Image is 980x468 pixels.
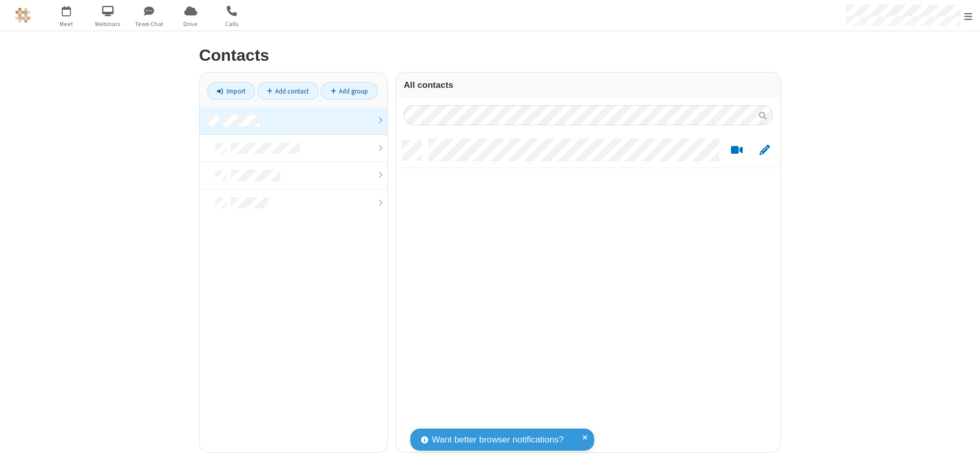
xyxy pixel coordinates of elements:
span: Webinars [89,19,127,29]
img: QA Selenium DO NOT DELETE OR CHANGE [15,8,31,23]
button: Start a video meeting [727,144,747,157]
a: Import [207,82,255,100]
button: Edit [754,144,774,157]
a: Add contact [257,82,319,100]
span: Calls [213,19,251,29]
h2: Contacts [199,46,781,64]
a: Add group [321,82,378,100]
div: grid [396,133,780,452]
span: Team Chat [130,19,168,29]
span: Drive [171,19,210,29]
span: Meet [47,19,86,29]
span: Want better browser notifications? [432,433,563,447]
h3: All contacts [404,80,773,90]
